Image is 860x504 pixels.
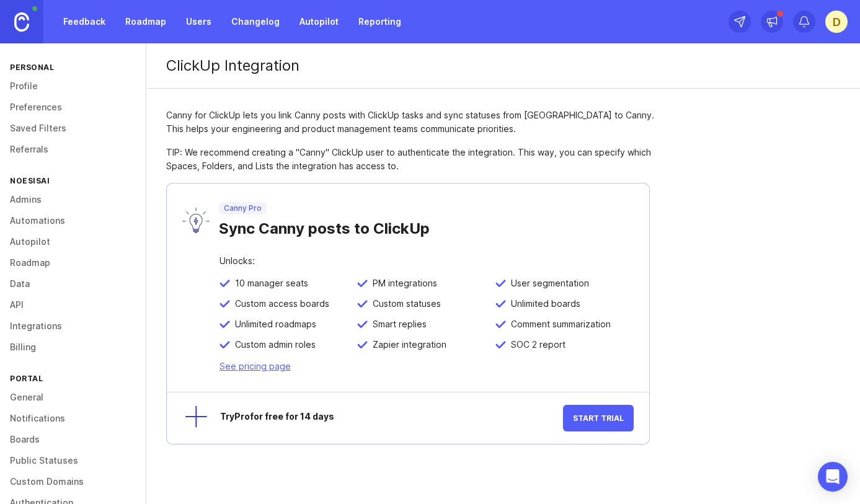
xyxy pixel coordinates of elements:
[219,214,634,238] div: Sync Canny posts to ClickUp
[179,11,219,33] a: Users
[166,108,662,136] div: Canny for ClickUp lets you link Canny posts with ClickUp tasks and sync statuses from [GEOGRAPHIC...
[368,319,427,330] span: Smart replies
[506,319,611,330] span: Comment summarization
[368,339,446,350] span: Zapier integration
[118,11,174,33] a: Roadmap
[224,11,287,33] a: Changelog
[292,11,346,33] a: Autopilot
[825,11,848,33] button: D
[230,319,316,330] span: Unlimited roadmaps
[220,412,563,424] div: Try Pro for free for 14 days
[56,11,113,33] a: Feedback
[146,43,860,89] div: ClickUp Integration
[224,203,262,213] p: Canny Pro
[230,339,316,350] span: Custom admin roles
[230,298,329,309] span: Custom access boards
[506,278,589,289] span: User segmentation
[230,278,308,289] span: 10 manager seats
[219,257,634,278] div: Unlocks:
[182,208,210,233] img: lyW0TRAiArAAAAAASUVORK5CYII=
[368,298,441,309] span: Custom statuses
[219,361,291,371] a: See pricing page
[368,278,437,289] span: PM integrations
[351,11,409,33] a: Reporting
[14,12,29,32] img: Canny Home
[818,462,848,492] div: Open Intercom Messenger
[166,146,662,173] div: TIP: We recommend creating a "Canny" ClickUp user to authenticate the integration. This way, you ...
[506,298,580,309] span: Unlimited boards
[506,339,565,350] span: SOC 2 report
[563,405,634,431] button: Start Trial
[573,413,624,423] span: Start Trial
